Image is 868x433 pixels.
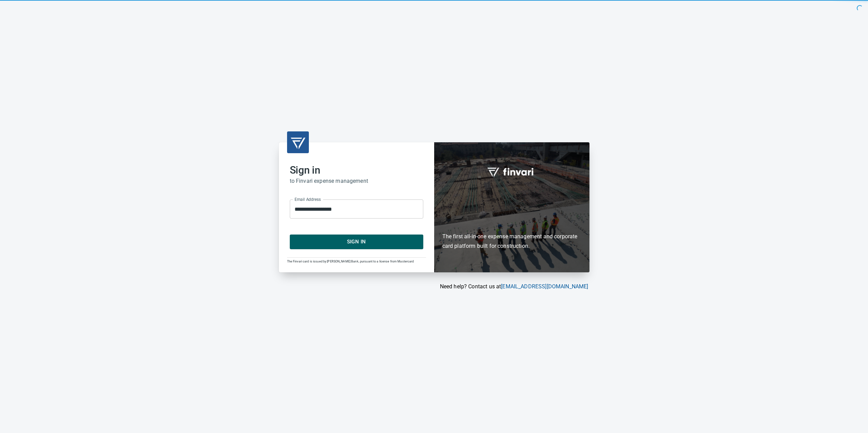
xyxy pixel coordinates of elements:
[290,176,423,186] h6: to Finvari expense management
[297,237,416,246] span: Sign In
[434,142,589,272] div: Finvari
[287,260,414,263] span: The Finvari card is issued by [PERSON_NAME] Bank, pursuant to a license from Mastercard
[290,164,423,176] h2: Sign in
[290,235,423,249] button: Sign In
[486,164,537,179] img: fullword_logo_white.png
[501,283,588,290] a: [EMAIL_ADDRESS][DOMAIN_NAME]
[290,134,306,150] img: transparent_logo.png
[279,283,588,291] p: Need help? Contact us at
[442,192,581,251] h6: The first all-in-one expense management and corporate card platform built for construction.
